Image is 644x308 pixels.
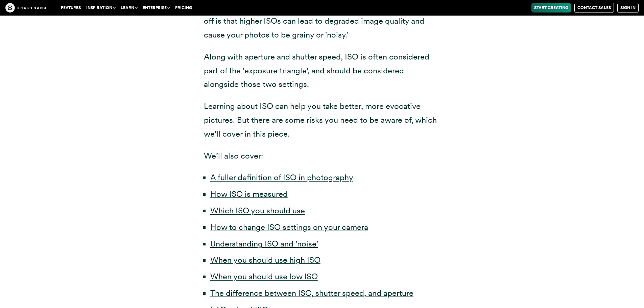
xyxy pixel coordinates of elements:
a: Start Creating [531,3,571,13]
a: A fuller definition of ISO in photography [210,172,353,182]
a: Pricing [172,3,195,13]
button: Learn [118,3,140,13]
p: Along with aperture and shutter speed, ISO is often considered part of the 'exposure triangle', a... [204,50,440,91]
button: Enterprise [140,3,172,13]
a: Which ISO you should use [210,206,305,215]
p: Learning about ISO can help you take better, more evocative pictures. But there are some risks yo... [204,99,440,141]
a: How ISO is measured [210,189,288,199]
a: Understanding ISO and 'noise' [210,239,318,248]
button: Inspiration [84,3,118,13]
p: We’ll also cover: [204,149,440,163]
a: The difference between ISO, shutter speed, and aperture [210,288,413,298]
a: Contact Sales [574,3,614,13]
img: The Craft [5,3,46,13]
a: How to change ISO settings on your camera [210,222,368,232]
a: When you should use low ISO [210,271,318,281]
a: Sign in [617,3,639,13]
a: When you should use high ISO [210,255,320,265]
a: Features [58,3,84,13]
